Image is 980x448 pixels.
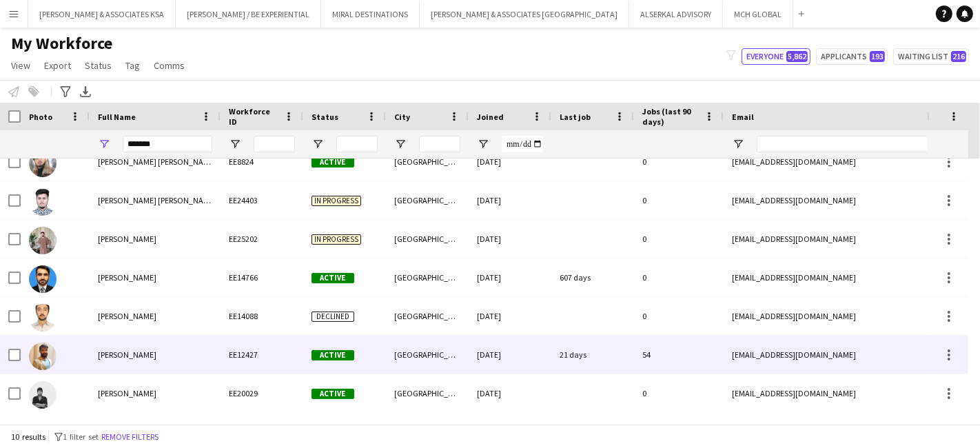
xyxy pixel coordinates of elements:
span: [PERSON_NAME] [98,311,156,321]
button: Open Filter Menu [477,138,489,150]
button: MIRAL DESTINATIONS [321,1,420,28]
span: Comms [154,59,185,72]
span: Photo [29,112,52,122]
div: EE14766 [221,258,303,296]
button: MCH GLOBAL [723,1,793,28]
span: In progress [312,196,361,206]
input: Full Name Filter Input [123,136,212,152]
div: [GEOGRAPHIC_DATA] [386,297,469,335]
span: In progress [312,234,361,245]
div: 0 [634,297,724,335]
a: Comms [148,57,190,74]
div: EE12427 [221,336,303,374]
span: Active [312,389,354,399]
span: [PERSON_NAME] [PERSON_NAME] [98,195,216,205]
a: Status [79,57,117,74]
div: 21 days [551,336,634,374]
img: Murtaza Khan [29,304,57,332]
span: My Workforce [11,33,112,54]
span: Export [44,59,71,72]
div: [GEOGRAPHIC_DATA] [386,336,469,374]
button: [PERSON_NAME] & ASSOCIATES KSA [28,1,176,28]
button: Open Filter Menu [732,138,744,150]
div: [DATE] [469,143,551,181]
div: [GEOGRAPHIC_DATA] [386,258,469,296]
div: [GEOGRAPHIC_DATA] [386,220,469,258]
span: [PERSON_NAME] [98,272,156,283]
button: Waiting list216 [893,48,969,65]
button: [PERSON_NAME] & ASSOCIATES [GEOGRAPHIC_DATA] [420,1,629,28]
div: [GEOGRAPHIC_DATA] [386,374,469,412]
div: 0 [634,181,724,219]
div: EE24403 [221,181,303,219]
div: [DATE] [469,297,551,335]
img: Murtaza Khan [29,265,57,293]
span: Active [312,157,354,167]
button: Everyone5,862 [742,48,810,65]
a: Export [39,57,76,74]
div: 0 [634,143,724,181]
img: Muhammad Bilal Ghulam Murtaza [29,188,57,216]
div: EE20029 [221,374,303,412]
span: 193 [870,51,885,62]
img: Syed Murtaza [29,381,57,409]
span: Status [312,112,338,122]
img: Murtaza Tayeb Ali [29,343,57,370]
div: [DATE] [469,258,551,296]
div: 607 days [551,258,634,296]
div: 0 [634,258,724,296]
span: Status [85,59,112,72]
div: [DATE] [469,336,551,374]
div: [DATE] [469,181,551,219]
img: Muhammad Noman Murtaza [29,227,57,254]
button: Remove filters [99,429,161,445]
span: Active [312,350,354,360]
div: [DATE] [469,374,551,412]
span: [PERSON_NAME] [98,388,156,398]
span: Full Name [98,112,136,122]
span: [PERSON_NAME] [PERSON_NAME] [98,156,216,167]
app-action-btn: Export XLSX [77,83,94,100]
img: Muhammad Bilal Ghulam Murtaza [29,150,57,177]
span: Active [312,273,354,283]
div: 0 [634,374,724,412]
span: Declined [312,312,354,322]
input: Joined Filter Input [502,136,543,152]
span: Jobs (last 90 days) [642,106,699,127]
span: Tag [125,59,140,72]
app-action-btn: Advanced filters [57,83,74,100]
button: ALSERKAL ADVISORY [629,1,723,28]
button: Open Filter Menu [312,138,324,150]
span: Joined [477,112,504,122]
span: Last job [560,112,591,122]
button: Open Filter Menu [229,138,241,150]
input: Status Filter Input [336,136,378,152]
span: 216 [951,51,966,62]
input: City Filter Input [419,136,460,152]
span: [PERSON_NAME] [98,234,156,244]
button: Open Filter Menu [98,138,110,150]
button: Open Filter Menu [394,138,407,150]
span: [PERSON_NAME] [98,349,156,360]
span: City [394,112,410,122]
div: [DATE] [469,220,551,258]
button: Applicants193 [816,48,888,65]
div: 0 [634,220,724,258]
div: EE14088 [221,297,303,335]
div: EE25202 [221,220,303,258]
span: 1 filter set [63,431,99,442]
a: View [6,57,36,74]
a: Tag [120,57,145,74]
div: [GEOGRAPHIC_DATA] [386,143,469,181]
span: View [11,59,30,72]
span: 5,862 [786,51,808,62]
div: EE8824 [221,143,303,181]
div: 54 [634,336,724,374]
div: [GEOGRAPHIC_DATA] [386,181,469,219]
span: Workforce ID [229,106,278,127]
input: Workforce ID Filter Input [254,136,295,152]
button: [PERSON_NAME] / BE EXPERIENTIAL [176,1,321,28]
span: Email [732,112,754,122]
